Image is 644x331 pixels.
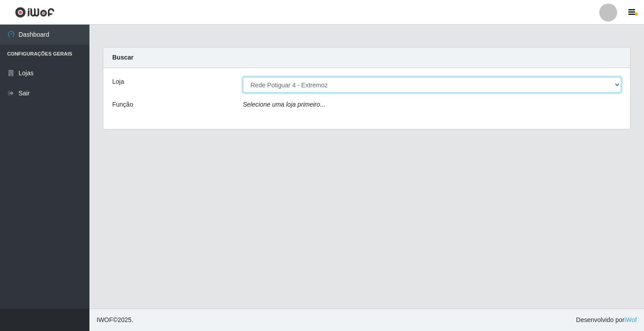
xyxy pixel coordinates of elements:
span: IWOF [97,316,113,323]
i: Selecione uma loja primeiro... [243,101,325,108]
span: © 2025 . [97,315,133,325]
label: Função [112,100,133,109]
label: Loja [112,77,124,86]
a: iWof [624,316,637,323]
span: Desenvolvido por [576,315,637,325]
strong: Buscar [112,54,133,61]
img: CoreUI Logo [15,7,55,18]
